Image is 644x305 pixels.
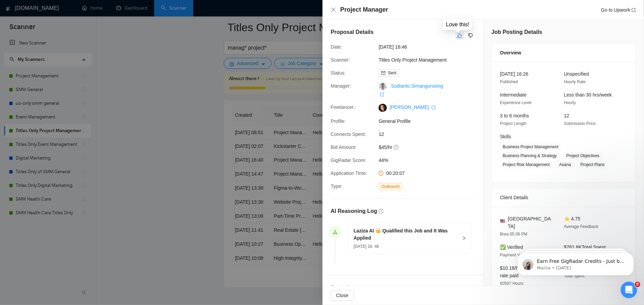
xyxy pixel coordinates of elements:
span: ⭐ 4.75 [564,216,580,221]
span: Sent [388,71,396,75]
span: question-circle [379,209,383,214]
div: Client Details [500,188,627,207]
span: 12 [379,130,481,138]
h5: Job Posting Details [491,28,542,36]
span: GigRadar Score: [331,157,366,163]
h5: Laziza AI 👑 Qualified this Job and It Was Applied [354,227,458,242]
span: Profile: [331,118,346,124]
span: Average Feedback [564,224,599,229]
span: Outbound [379,183,402,190]
iframe: Intercom notifications message [507,239,644,287]
span: Hourly [564,100,576,105]
span: Connects Spent: [331,131,366,137]
span: send [333,230,338,234]
span: Overview [500,49,521,56]
span: Project Objectives [564,152,602,160]
span: Asana [556,161,574,168]
h5: Proposal Details [331,28,373,36]
div: Love this! [446,21,469,28]
span: Freelancer: [331,104,355,110]
span: Experience Level [500,100,531,105]
button: Close [331,7,336,13]
a: Go to Upworkexport [601,7,636,13]
span: question-circle [394,144,399,150]
span: [DATE] 16:26 [500,71,528,77]
span: Less than 30 hrs/week [564,92,612,98]
span: 3 to 6 months [500,113,529,118]
span: Intermediate [500,92,527,98]
span: Project Risk Management [500,161,552,168]
span: $10.18/hr avg hourly rate paid [500,265,544,278]
iframe: Intercom live chat [621,282,637,298]
button: like [456,31,464,40]
span: Manager: [331,83,351,89]
span: Date: [331,44,342,50]
span: close [331,7,336,12]
span: Brea 05:36 PM [500,232,527,237]
span: right [462,236,466,240]
span: Business Project Management [500,143,561,151]
span: Published [500,79,518,84]
span: Payment Verification [500,253,537,257]
h5: AI Reasoning Log [331,207,377,215]
span: Status: [331,70,346,76]
h5: Cover Letter [331,283,363,292]
button: dislike [466,31,475,40]
span: Skills [500,134,511,139]
span: Project Length [500,121,526,126]
span: export [632,8,636,12]
span: like [457,33,462,38]
span: Business Planning & Strategy [500,152,560,160]
span: Unspecified [564,71,589,77]
span: 60587 Hours [500,281,524,286]
span: [DATE] 16: 46 [354,244,379,249]
span: Type: [331,183,342,189]
button: like [456,285,464,293]
span: clock-circle [379,171,383,176]
span: mail [381,71,385,75]
span: General Profile [379,117,481,125]
span: 44% [379,156,481,164]
span: 00:20:07 [386,170,405,176]
img: c1JIdFbl60yA9FBt5BffSZdMw1KgGCFih6F8a_HMzqsrWTKhQY_32aQlmuSPtol2wq [379,104,387,112]
span: [GEOGRAPHIC_DATA] [508,215,553,230]
span: Application Time: [331,170,367,176]
span: export [432,105,436,110]
span: 9 [635,282,640,287]
span: [DATE] 16:46 [379,43,481,51]
span: export [380,92,384,97]
span: Titles Only Project Management [379,56,481,64]
span: Scanner: [331,57,350,63]
button: Close [331,290,354,301]
span: ✅ Verified [500,244,523,250]
h4: Project Manager [340,5,388,14]
span: Close [336,292,349,299]
span: dislike [468,33,473,38]
span: Submission Price [564,121,596,126]
button: dislike [466,285,475,293]
span: Hourly Rate [564,79,586,84]
img: 🇺🇸 [500,219,505,224]
span: 12 [564,113,569,118]
a: Sudianto Simangunsong export [379,83,443,97]
span: $45/hr [379,143,481,151]
span: Bid Amount: [331,144,357,150]
span: Project Plans [578,161,607,168]
a: [PERSON_NAME] export [390,104,436,110]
